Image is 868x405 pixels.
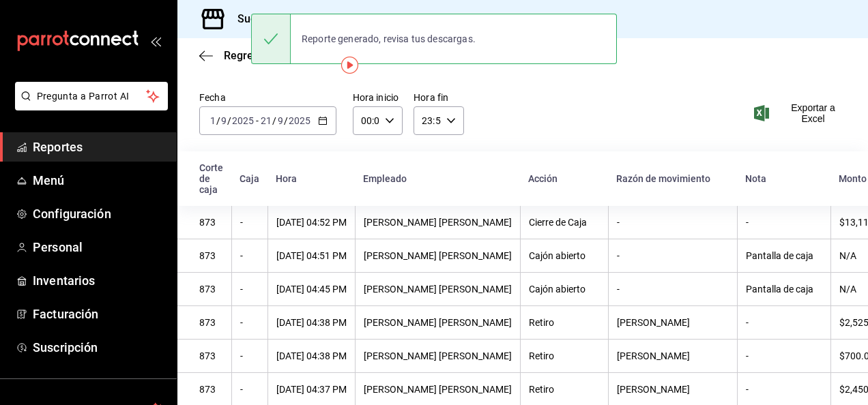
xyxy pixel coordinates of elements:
[529,250,600,261] div: Cajón abierto
[276,217,347,228] div: [DATE] 04:52 PM
[529,384,600,395] div: Retiro
[617,317,729,328] div: [PERSON_NAME]
[33,238,166,256] span: Personal
[746,350,822,361] div: -
[33,338,166,357] span: Suscripción
[199,93,336,102] label: Fecha
[291,24,487,54] div: Reporte generado, revisa tus descargas.
[240,250,259,261] div: -
[528,173,600,184] div: Acción
[231,115,255,126] input: ----
[227,11,430,27] h3: Sucursal: [PERSON_NAME] (Carretera)
[529,217,600,228] div: Cierre de Caja
[150,35,161,46] button: open_drawer_menu
[199,250,223,261] div: 873
[364,284,512,295] div: [PERSON_NAME] [PERSON_NAME]
[746,217,822,228] div: -
[209,115,216,126] input: --
[745,173,822,184] div: Nota
[746,317,822,328] div: -
[240,350,259,361] div: -
[284,115,288,126] span: /
[37,89,147,104] span: Pregunta a Parrot AI
[199,317,223,328] div: 873
[617,217,729,228] div: -
[199,162,223,195] div: Corte de caja
[276,317,347,328] div: [DATE] 04:38 PM
[276,384,347,395] div: [DATE] 04:37 PM
[240,284,259,295] div: -
[199,284,223,295] div: 873
[353,93,403,102] label: Hora inicio
[414,93,463,102] label: Hora fin
[617,350,729,361] div: [PERSON_NAME]
[746,250,822,261] div: Pantalla de caja
[364,250,512,261] div: [PERSON_NAME] [PERSON_NAME]
[240,217,259,228] div: -
[529,284,600,295] div: Cajón abierto
[240,384,259,395] div: -
[15,82,168,110] button: Pregunta a Parrot AI
[529,317,600,328] div: Retiro
[757,102,846,124] button: Exportar a Excel
[199,217,223,228] div: 873
[199,384,223,395] div: 873
[277,115,284,126] input: --
[276,350,347,361] div: [DATE] 04:38 PM
[10,99,168,113] a: Pregunta a Parrot AI
[341,57,358,74] img: Tooltip marker
[260,115,272,126] input: --
[364,350,512,361] div: [PERSON_NAME] [PERSON_NAME]
[364,317,512,328] div: [PERSON_NAME] [PERSON_NAME]
[33,205,166,223] span: Configuración
[220,115,227,126] input: --
[746,384,822,395] div: -
[33,138,166,156] span: Reportes
[227,115,231,126] span: /
[33,305,166,323] span: Facturación
[240,317,259,328] div: -
[616,173,729,184] div: Razón de movimiento
[276,284,347,295] div: [DATE] 04:45 PM
[617,250,729,261] div: -
[364,217,512,228] div: [PERSON_NAME] [PERSON_NAME]
[276,250,347,261] div: [DATE] 04:51 PM
[240,173,259,184] div: Caja
[272,115,276,126] span: /
[363,173,512,184] div: Empleado
[364,384,512,395] div: [PERSON_NAME] [PERSON_NAME]
[276,173,347,184] div: Hora
[224,49,269,62] span: Regresar
[256,115,259,126] span: -
[529,350,600,361] div: Retiro
[199,350,223,361] div: 873
[199,49,269,62] button: Regresar
[33,271,166,290] span: Inventarios
[216,115,220,126] span: /
[617,384,729,395] div: [PERSON_NAME]
[33,171,166,190] span: Menú
[288,115,311,126] input: ----
[746,284,822,295] div: Pantalla de caja
[617,284,729,295] div: -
